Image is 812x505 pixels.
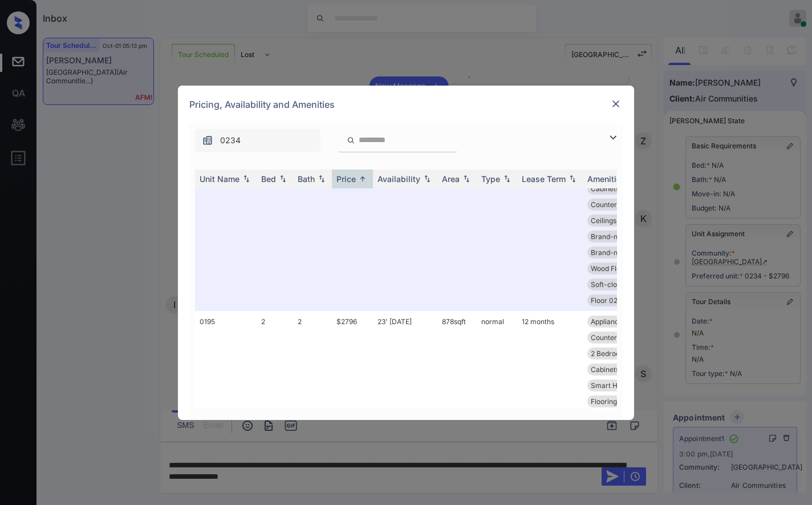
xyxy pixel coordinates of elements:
div: Amenities [587,174,626,184]
span: Soft-close Draw... [591,280,648,289]
span: Floor 02 [591,296,618,305]
img: sorting [316,175,327,183]
span: Flooring Wood 2... [591,397,648,406]
span: Cabinets Kitche... [591,184,647,193]
img: sorting [241,175,252,183]
img: icon-zuma [202,135,213,146]
td: 878 sqft [437,146,477,311]
span: Smart Home Ther... [591,381,653,390]
div: Bath [298,174,315,184]
td: 2 [257,311,293,476]
td: 23' [DATE] [373,311,437,476]
td: 2 [257,146,293,311]
div: Pricing, Availability and Amenities [178,86,634,123]
div: Type [481,174,500,184]
span: Cabinets Kitche... [591,365,647,374]
div: Bed [261,174,276,184]
span: Countertops Bat... [591,333,648,342]
span: Countertops Bat... [591,200,648,209]
img: sorting [567,175,578,183]
td: 12 months [517,146,583,311]
img: sorting [421,175,433,183]
div: Unit Name [200,174,239,184]
td: $2796 [332,146,373,311]
img: sorting [277,175,289,183]
span: 2 Bedroom 2 Bat... [591,349,649,358]
span: Appliances 2007 [591,317,645,326]
img: icon-zuma [347,135,355,146]
span: 0234 [220,134,241,147]
td: normal [477,146,517,311]
td: 0195 [195,311,257,476]
img: icon-zuma [606,131,620,144]
td: 2 [293,311,332,476]
td: 12 months [517,311,583,476]
div: Availability [377,174,420,184]
td: 0234 [195,146,257,311]
span: Brand-new Kitch... [591,248,651,257]
td: 878 sqft [437,311,477,476]
div: Price [336,174,356,184]
td: 18' [DATE] [373,146,437,311]
div: Lease Term [522,174,566,184]
td: normal [477,311,517,476]
img: sorting [357,175,368,183]
td: 2 [293,146,332,311]
img: sorting [461,175,472,183]
span: Brand-new Bathr... [591,232,651,241]
span: Ceilings Vaulte... [591,216,643,225]
td: $2796 [332,311,373,476]
img: close [610,98,622,110]
img: sorting [501,175,513,183]
span: Wood Flooring T... [591,264,648,273]
div: Area [442,174,460,184]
